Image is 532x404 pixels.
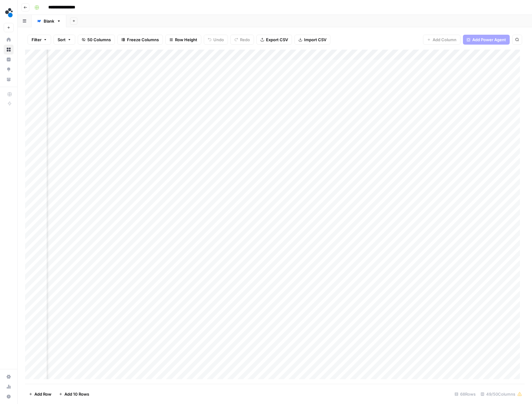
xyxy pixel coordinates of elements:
span: 50 Columns [87,37,111,43]
div: Blank [44,18,54,24]
button: Filter [28,35,51,45]
span: Export CSV [266,37,288,43]
div: 68 Rows [452,389,478,399]
span: Redo [240,37,250,43]
button: 50 Columns [78,35,115,45]
span: Import CSV [304,37,326,43]
button: Help + Support [4,392,14,402]
a: Settings [4,372,14,382]
button: Add 10 Rows [55,389,93,399]
button: Add Row [25,389,55,399]
button: Sort [54,35,75,45]
button: Freeze Columns [117,35,163,45]
span: Add Power Agent [472,37,506,43]
button: Export CSV [256,35,292,45]
button: Add Power Agent [463,35,510,45]
span: Filter [32,37,41,43]
a: Browse [4,45,14,55]
button: Row Height [165,35,201,45]
span: Freeze Columns [127,37,159,43]
span: Row Height [175,37,197,43]
span: Sort [58,37,66,43]
a: Your Data [4,74,14,84]
button: Workspace: spot.ai [4,5,14,20]
button: Redo [230,35,254,45]
img: spot.ai Logo [4,7,15,18]
a: Home [4,35,14,45]
a: Blank [32,15,66,27]
a: Opportunities [4,64,14,74]
button: Import CSV [294,35,330,45]
button: Undo [204,35,228,45]
a: Insights [4,55,14,64]
button: Add Column [423,35,460,45]
span: Add Column [433,37,456,43]
span: Add 10 Rows [64,391,89,397]
a: Usage [4,382,14,392]
span: Undo [213,37,224,43]
div: 49/50 Columns [478,389,525,399]
span: Add Row [34,391,51,397]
